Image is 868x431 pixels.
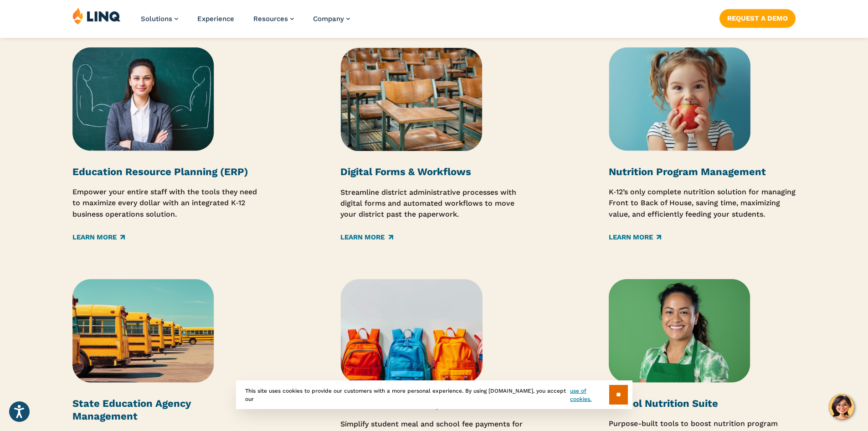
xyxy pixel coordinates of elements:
[829,394,854,420] button: Hello, have a question? Let’s chat.
[72,166,259,178] h3: Education Resource Planning (ERP)
[609,47,750,151] img: Nutrition Thumbnail
[253,15,288,23] span: Resources
[340,166,527,178] h3: Digital Forms & Workflows
[72,233,125,243] a: Learn More
[570,387,609,403] a: use of cookies.
[340,187,527,220] p: Streamline district administrative processes with digital forms and automated workflows to move y...
[253,15,294,23] a: Resources
[313,15,344,23] span: Company
[609,166,766,177] strong: Nutrition Program Management
[72,187,259,220] p: Empower your entire staff with the tools they need to maximize every dollar with an integrated K‑...
[313,15,350,23] a: Company
[141,15,172,23] span: Solutions
[72,47,214,151] img: ERP Thumbnail
[236,380,632,409] div: This site uses cookies to provide our customers with a more personal experience. By using [DOMAIN...
[72,279,214,383] img: State Thumbnail
[609,187,796,220] p: K‑12’s only complete nutrition solution for managing Front to Back of House, saving time, maximiz...
[72,7,121,25] img: LINQ | K‑12 Software
[141,15,178,23] a: Solutions
[141,7,350,37] nav: Primary Navigation
[609,233,661,243] a: Learn More
[197,15,234,23] a: Experience
[719,9,796,27] a: Request a Demo
[340,233,393,243] a: Learn More
[609,279,750,383] img: School Nutrition Suite
[340,279,483,383] img: Payments Thumbnail
[340,47,483,151] img: Forms Thumbnail
[719,7,796,27] nav: Button Navigation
